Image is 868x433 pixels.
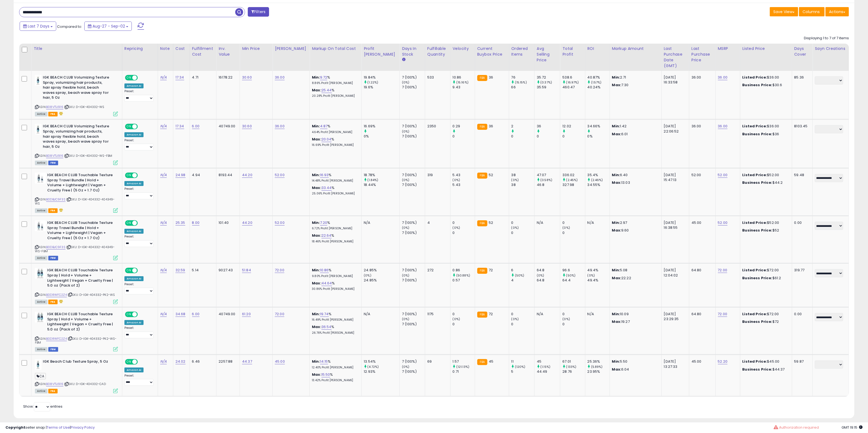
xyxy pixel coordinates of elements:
div: $36 [742,132,788,137]
span: ON [126,173,132,178]
a: Terms of Use [47,425,70,430]
div: % [312,185,357,196]
div: % [312,75,357,85]
p: 9.60 [612,228,657,233]
div: 35.59 [537,85,560,90]
div: 5.43 [453,173,475,178]
div: Note [160,46,171,52]
p: 2.71 [612,75,657,80]
img: 31WGn4VGc9L._SL40_.jpg [35,124,41,135]
span: Aug-27 - Sep-02 [93,23,125,29]
div: 0.00 [794,220,809,225]
a: 33.44 [321,185,332,191]
span: OFF [137,173,146,178]
p: 16.69% Profit [PERSON_NAME] [312,143,357,147]
a: 7.20 [320,220,327,225]
b: Min: [312,75,320,80]
small: (1.22%) [367,80,378,85]
span: FBA [48,208,58,213]
small: FBA [477,75,487,81]
div: N/A [537,220,556,225]
b: Max: [312,88,321,93]
b: Min: [312,124,320,129]
div: Preset: [124,139,154,151]
div: Avg Selling Price [537,46,558,63]
a: B0DBJC9F3S [46,197,65,202]
div: $52 [742,228,788,233]
p: 20.28% Profit [PERSON_NAME] [312,94,357,98]
p: 6.72% Profit [PERSON_NAME] [312,227,357,230]
div: Amazon AI [124,132,144,137]
a: 34.68 [175,311,186,317]
div: 76 [511,75,534,80]
a: 44.64 [321,281,332,286]
a: 6.00 [192,124,200,129]
div: 7 (100%) [402,173,425,178]
div: Amazon AI [124,229,144,234]
b: Listed Price: [742,220,767,225]
div: 0 [537,134,560,139]
span: Compared to: [57,24,82,29]
img: 41KfuQQazJL._SL40_.jpg [35,312,46,323]
a: 45.00 [275,359,285,364]
div: 101.40 [219,220,235,225]
small: Days In Stock. [402,57,405,62]
div: 45.00 [691,220,711,225]
small: (0.58%) [540,178,552,182]
a: 25.35 [175,220,185,225]
div: 52.00 [691,173,711,178]
span: All listings currently available for purchase on Amazon [35,112,47,116]
th: CSV column name: cust_attr_5_Sayn Creations [813,44,849,71]
div: $36.00 [742,75,788,80]
div: Last Purchase Date (GMT) [664,46,687,69]
div: 35.72 [537,75,560,80]
div: ASIN: [35,173,118,212]
small: (15.16%) [456,80,469,85]
div: 7 (100%) [402,124,425,129]
div: 0% [364,134,399,139]
div: 34.66% [587,124,610,129]
div: Title [34,46,120,52]
span: 52 [489,220,493,225]
p: 4.64% Profit [PERSON_NAME] [312,130,357,134]
b: Listed Price: [742,75,767,80]
div: 0 [562,134,585,139]
a: 44.20 [242,220,252,225]
div: Velocity [453,46,473,52]
div: 2350 [427,124,446,129]
a: 52.00 [275,172,285,178]
div: 85.36 [794,75,809,80]
b: IGK BEACH CLUB Volumizing Texture Spray, volumizing hair products, hair spray flexible hold, beac... [43,124,109,151]
i: hazardous material [58,112,63,115]
div: % [312,124,357,134]
div: [DATE] 15:47:13 [664,173,685,182]
a: N/A [160,220,167,225]
div: % [312,173,357,183]
div: ASIN: [35,124,118,164]
a: 72.00 [718,267,727,273]
small: (0.37%) [540,80,552,85]
b: IGK BEACH CLUB Volumizing Texture Spray, volumizing hair products, hair spray flexible hold, beac... [43,75,109,102]
strong: Max: [612,82,622,88]
small: (0%) [511,178,519,182]
a: 15.50 [321,372,330,377]
div: % [312,233,357,243]
span: FBM [48,161,58,165]
div: Displaying 1 to 7 of 7 items [804,36,849,41]
div: Preset: [124,89,154,102]
div: Listed Price [742,46,790,52]
b: Min: [312,220,320,225]
a: 72.00 [718,311,727,317]
img: 3134piT2X7L._SL40_.jpg [35,220,46,231]
div: 4 [427,220,446,225]
div: Min Price [242,46,270,52]
div: Fulfillment Cost [192,46,214,57]
div: Preset: [124,187,154,199]
span: ON [126,221,132,225]
a: B0DRWFC2Z4 [46,336,67,341]
span: All listings currently available for purchase on Amazon [35,208,47,213]
a: B08VT1J916 [46,154,63,158]
a: N/A [160,124,167,129]
div: 40.87% [587,75,610,80]
div: 0 [562,230,585,235]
